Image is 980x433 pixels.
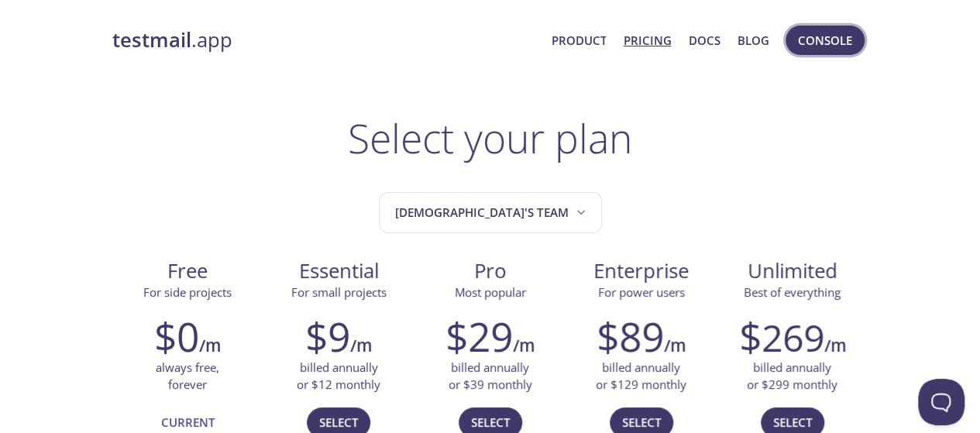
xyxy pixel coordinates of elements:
[623,30,671,50] a: Pricing
[125,258,251,284] span: Free
[513,332,535,359] h6: /m
[738,30,769,50] a: Blog
[143,284,232,300] span: For side projects
[395,202,589,223] span: [DEMOGRAPHIC_DATA]'s team
[578,258,704,284] span: Enterprise
[597,313,664,359] h2: $89
[622,412,661,432] span: Select
[744,284,841,300] span: Best of everything
[427,258,553,284] span: Pro
[199,332,221,359] h6: /m
[762,312,824,363] span: 269
[154,313,199,359] h2: $0
[596,359,686,393] p: billed annually or $129 monthly
[739,313,824,359] h2: $
[798,30,852,50] span: Console
[291,284,387,300] span: For small projects
[305,313,350,359] h2: $9
[664,332,686,359] h6: /m
[918,379,965,425] iframe: Help Scout Beacon - Open
[276,258,402,284] span: Essential
[449,359,532,393] p: billed annually or $39 monthly
[551,30,606,50] a: Product
[350,332,372,359] h6: /m
[824,332,846,359] h6: /m
[773,412,812,432] span: Select
[598,284,685,300] span: For power users
[112,27,539,53] a: testmail.app
[348,115,632,161] h1: Select your plan
[689,30,720,50] a: Docs
[748,257,837,284] span: Unlimited
[747,359,837,393] p: billed annually or $299 monthly
[297,359,380,393] p: billed annually or $12 monthly
[156,359,219,393] p: always free, forever
[319,412,358,432] span: Select
[112,26,191,53] strong: testmail
[445,313,513,359] h2: $29
[455,284,526,300] span: Most popular
[471,412,510,432] span: Select
[379,192,602,233] button: Muhammed's team
[786,26,865,55] button: Console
